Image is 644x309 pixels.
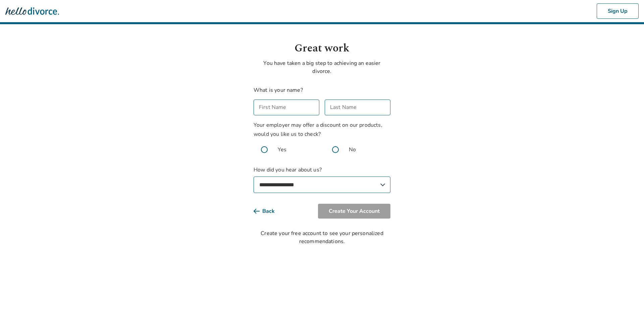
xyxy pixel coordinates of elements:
img: Hello Divorce Logo [5,4,59,18]
label: What is your name? [254,86,303,94]
div: Create your free account to see your personalized recommendations. [254,229,390,245]
span: Your employer may offer a discount on our products, would you like us to check? [254,121,382,138]
button: Sign Up [597,3,639,19]
label: How did you hear about us? [254,166,390,193]
select: How did you hear about us? [254,177,390,193]
iframe: Chat Widget [610,277,644,309]
button: Create Your Account [318,204,390,219]
button: Back [254,204,285,219]
p: You have taken a big step to achieving an easier divorce. [254,59,390,75]
h1: Great work [254,40,390,56]
span: No [349,146,356,154]
span: Yes [278,146,286,154]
